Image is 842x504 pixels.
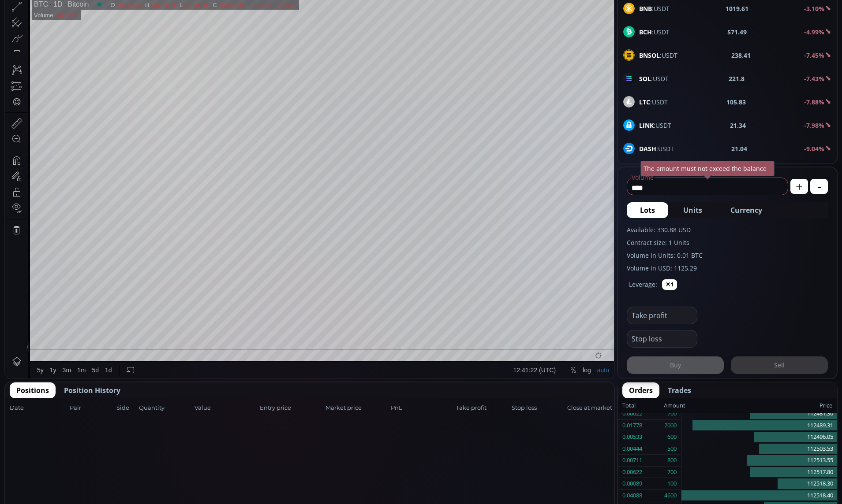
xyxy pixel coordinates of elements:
[804,74,824,83] b: -7.43%
[681,408,837,420] div: 112481.30
[10,404,67,412] span: Date
[639,145,656,153] b: DASH
[622,382,659,398] button: Orders
[639,51,677,60] span: :USDT
[592,386,604,393] div: auto
[681,490,837,502] div: 112518.40
[681,431,837,443] div: 112496.05
[118,382,132,398] div: Go to
[242,22,291,28] div: −2702.94 (−2.35%)
[667,455,677,466] div: 800
[622,478,642,489] div: 0.00089
[804,121,824,130] b: -7.98%
[639,121,671,130] span: :USDT
[726,97,746,107] b: 105.83
[670,202,715,218] button: Units
[57,20,83,28] div: Bitcoin
[731,51,751,60] b: 238.41
[681,467,837,478] div: 112517.80
[70,404,114,412] span: Pair
[639,28,652,36] b: BCH
[75,5,79,12] div: D
[717,202,775,218] button: Currency
[804,51,824,59] b: -7.45%
[562,382,574,398] div: Toggle Percentage
[667,478,677,489] div: 100
[681,478,837,490] div: 112518.30
[10,382,56,398] button: Positions
[726,4,748,13] b: 1019.61
[804,4,824,13] b: -3.10%
[622,443,642,455] div: 0.00444
[622,455,642,466] div: 0.00711
[622,408,642,419] div: 0.00622
[391,404,453,412] span: PnL
[260,404,322,412] span: Entry price
[16,385,49,396] span: Positions
[627,202,668,218] button: Lots
[178,22,205,28] div: 111800.00
[639,74,651,83] b: SOL
[622,400,664,411] div: Total
[622,431,642,443] div: 0.00533
[139,404,192,412] span: Quantity
[90,20,98,28] div: Market open
[639,144,674,153] span: :USDT
[804,28,824,36] b: -4.99%
[456,404,509,412] span: Take profit
[681,420,837,432] div: 112489.31
[804,98,824,106] b: -7.88%
[32,386,38,393] div: 5y
[51,32,72,38] div: 13.726K
[508,386,550,393] span: 12:41:22 (UTC)
[685,400,832,411] div: Price
[165,5,191,12] div: Indicators
[681,455,837,467] div: 112513.55
[622,467,642,478] div: 0.00622
[667,431,677,443] div: 600
[57,382,127,398] button: Position History
[110,22,137,28] div: 115232.29
[640,205,655,215] span: Lots
[639,97,668,107] span: :USDT
[574,382,589,398] div: Toggle Log Scale
[100,386,107,393] div: 1d
[639,74,669,83] span: :USDT
[622,490,642,501] div: 0.04088
[8,118,15,126] div: 
[731,144,747,153] b: 21.04
[664,420,677,431] div: 2000
[119,5,144,12] div: Compare
[639,4,670,13] span: :USDT
[629,385,653,396] span: Orders
[639,51,660,59] b: BNSOL
[589,382,607,398] div: Toggle Auto Scale
[667,443,677,455] div: 500
[116,404,136,412] span: Side
[661,382,698,398] button: Trades
[667,408,677,419] div: 700
[45,386,51,393] div: 1y
[664,400,685,411] div: Amount
[577,386,586,393] div: log
[639,121,654,130] b: LINK
[43,20,57,28] div: 1D
[567,404,610,412] span: Close at market
[667,467,677,478] div: 700
[29,20,43,28] div: BTC
[640,161,775,176] div: The amount must not exceed the balance
[72,386,80,393] div: 1m
[505,382,554,398] button: 12:41:22 (UTC)
[664,490,677,501] div: 4600
[629,280,657,289] label: Leverage:
[681,443,837,455] div: 112503.53
[627,251,828,260] label: Volume in Units: 0.01 BTC
[144,22,171,28] div: 115379.25
[627,263,828,273] label: Volume in USD: 1125.29
[87,386,94,393] div: 5d
[195,404,257,412] span: Value
[730,205,762,215] span: Currency
[57,386,66,393] div: 3m
[64,385,120,396] span: Position History
[140,22,144,28] div: H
